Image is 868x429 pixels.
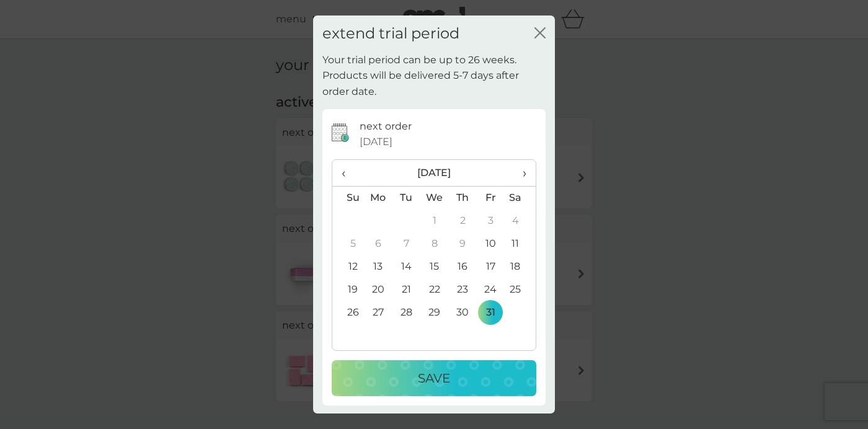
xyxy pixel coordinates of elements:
[420,301,449,324] td: 29
[332,232,364,255] td: 5
[534,27,546,40] button: close
[392,278,420,301] td: 21
[449,232,477,255] td: 9
[360,134,392,150] span: [DATE]
[322,25,459,43] h2: extend trial period
[364,301,392,324] td: 27
[420,255,449,278] td: 15
[392,232,420,255] td: 7
[332,186,364,210] th: Su
[332,360,536,396] button: Save
[418,368,450,388] p: Save
[449,255,477,278] td: 16
[322,52,546,100] p: Your trial period can be up to 26 weeks. Products will be delivered 5-7 days after order date.
[392,186,420,210] th: Tu
[449,210,477,232] td: 2
[332,255,364,278] td: 12
[505,278,536,301] td: 25
[505,255,536,278] td: 18
[477,301,505,324] td: 31
[364,255,392,278] td: 13
[420,278,449,301] td: 22
[332,278,364,301] td: 19
[477,186,505,210] th: Fr
[505,232,536,255] td: 11
[477,210,505,232] td: 3
[477,255,505,278] td: 17
[364,186,392,210] th: Mo
[514,160,526,186] span: ›
[392,255,420,278] td: 14
[420,186,449,210] th: We
[477,278,505,301] td: 24
[449,301,477,324] td: 30
[364,278,392,301] td: 20
[392,301,420,324] td: 28
[342,160,355,186] span: ‹
[420,232,449,255] td: 8
[449,186,477,210] th: Th
[420,210,449,232] td: 1
[332,301,364,324] td: 26
[364,160,505,187] th: [DATE]
[449,278,477,301] td: 23
[505,210,536,232] td: 4
[505,186,536,210] th: Sa
[360,118,412,135] p: next order
[364,232,392,255] td: 6
[477,232,505,255] td: 10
